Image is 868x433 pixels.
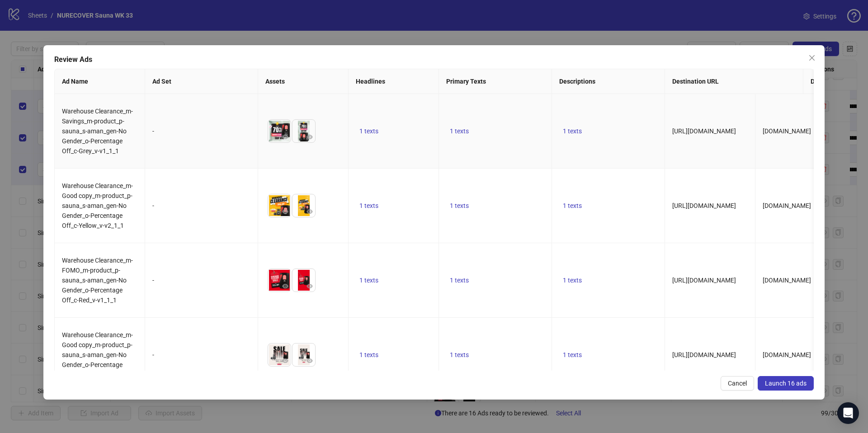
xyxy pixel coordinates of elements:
[152,126,250,136] div: -
[307,134,313,140] span: eye
[292,269,315,292] img: Asset 2
[54,54,814,65] div: Review Ads
[359,351,378,358] span: 1 texts
[359,202,378,209] span: 1 texts
[268,344,291,366] img: Asset 1
[563,202,582,209] span: 1 texts
[356,275,382,286] button: 1 texts
[359,277,378,284] span: 1 texts
[282,358,288,364] span: eye
[152,350,250,360] div: -
[805,51,819,65] button: Close
[763,277,811,284] span: [DOMAIN_NAME]
[280,206,291,217] button: Preview
[62,182,133,229] span: Warehouse Clearance_m-Good copy_m-product_p-sauna_s-aman_gen-No Gender_o-Percentage Off_c-Yellow_...
[721,376,754,391] button: Cancel
[563,351,582,358] span: 1 texts
[304,132,315,142] button: Preview
[763,351,811,358] span: [DOMAIN_NAME]
[268,194,291,217] img: Asset 1
[728,380,747,387] span: Cancel
[672,202,736,209] span: [URL][DOMAIN_NAME]
[258,69,349,94] th: Assets
[152,201,250,211] div: -
[763,127,811,135] span: [DOMAIN_NAME]
[446,200,472,211] button: 1 texts
[359,127,378,135] span: 1 texts
[282,134,288,140] span: eye
[563,127,582,135] span: 1 texts
[765,380,807,387] span: Launch 16 ads
[282,208,288,215] span: eye
[268,269,291,292] img: Asset 1
[62,108,133,155] span: Warehouse Clearance_m-Savings_m-product_p-sauna_s-aman_gen-No Gender_o-Percentage Off_c-Grey_v-v1...
[356,200,382,211] button: 1 texts
[280,355,291,366] button: Preview
[62,257,133,304] span: Warehouse Clearance_m-FOMO_m-product_p-sauna_s-aman_gen-No Gender_o-Percentage Off_c-Red_v-v1_1_1
[552,69,665,94] th: Descriptions
[763,202,811,209] span: [DOMAIN_NAME]
[665,69,803,94] th: Destination URL
[356,126,382,136] button: 1 texts
[55,69,145,94] th: Ad Name
[304,206,315,217] button: Preview
[307,208,313,215] span: eye
[450,277,469,284] span: 1 texts
[292,344,315,366] img: Asset 2
[282,283,288,289] span: eye
[356,349,382,360] button: 1 texts
[559,349,585,360] button: 1 texts
[280,132,291,142] button: Preview
[559,200,585,211] button: 1 texts
[304,281,315,292] button: Preview
[292,120,315,142] img: Asset 2
[307,283,313,289] span: eye
[450,127,469,135] span: 1 texts
[559,126,585,136] button: 1 texts
[446,275,472,286] button: 1 texts
[450,351,469,358] span: 1 texts
[672,277,736,284] span: [URL][DOMAIN_NAME]
[307,358,313,364] span: eye
[152,275,250,285] div: -
[446,349,472,360] button: 1 texts
[62,331,133,378] span: Warehouse Clearance_m-Good copy_m-product_p-sauna_s-aman_gen-No Gender_o-Percentage Off_c-White_v...
[280,281,291,292] button: Preview
[672,351,736,358] span: [URL][DOMAIN_NAME]
[808,54,816,61] span: close
[559,275,585,286] button: 1 texts
[758,376,814,391] button: Launch 16 ads
[446,126,472,136] button: 1 texts
[837,402,859,424] div: Open Intercom Messenger
[450,202,469,209] span: 1 texts
[268,120,291,142] img: Asset 1
[563,277,582,284] span: 1 texts
[349,69,439,94] th: Headlines
[304,355,315,366] button: Preview
[292,194,315,217] img: Asset 2
[145,69,258,94] th: Ad Set
[672,127,736,135] span: [URL][DOMAIN_NAME]
[439,69,552,94] th: Primary Texts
